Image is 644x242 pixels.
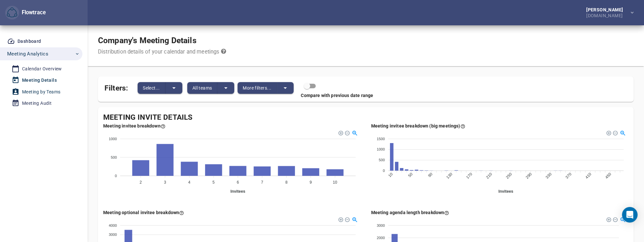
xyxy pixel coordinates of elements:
[345,130,349,135] div: Zoom Out
[498,189,513,194] text: Invitees
[564,172,572,179] tspan: 370
[612,217,617,221] div: Zoom Out
[427,172,433,178] tspan: 90
[98,48,226,56] div: Distribution details of your calendar and meetings
[5,6,46,20] div: Flowtrace
[525,172,532,179] tspan: 290
[606,130,610,135] div: Zoom In
[138,82,165,94] button: Select...
[103,112,628,123] div: Meeting Invite Details
[544,172,552,179] tspan: 330
[237,82,294,94] div: split button
[285,180,287,185] tspan: 8
[104,80,128,94] span: Filters:
[5,6,19,20] button: Flowtrace
[338,217,343,221] div: Zoom In
[103,123,165,129] div: Here you see how many meetings you organise per number invitees (for meetings with 10 or less inv...
[109,224,117,227] tspan: 4000
[371,209,449,216] div: Here you see how many meetings have certain length of an agenda and up to 2.5k characters. The le...
[164,180,166,185] tspan: 3
[407,172,414,178] tspan: 50
[22,99,52,107] div: Meeting Audit
[352,130,357,135] div: Selection Zoom
[586,12,626,18] div: [DOMAIN_NAME]
[622,207,638,223] div: Open Intercom Messenger
[310,180,312,185] tspan: 9
[143,84,160,92] span: Select...
[586,7,626,12] div: [PERSON_NAME]
[333,180,337,185] tspan: 10
[7,7,17,18] img: Flowtrace
[379,158,385,162] tspan: 500
[619,216,625,222] div: Selection Zoom
[237,180,239,185] tspan: 6
[18,37,41,45] div: Dashboard
[230,189,245,194] text: Invitees
[505,172,513,179] tspan: 250
[7,50,48,58] span: Meeting Analytics
[138,82,182,94] div: split button
[19,9,46,17] div: Flowtrace
[445,172,453,179] tspan: 130
[187,82,218,94] button: All teams
[377,148,385,151] tspan: 1000
[111,155,117,159] tspan: 500
[371,123,465,129] div: Here you see how many meetings you organize per number of invitees (for meetings with 500 or less...
[109,233,117,236] tspan: 3000
[115,174,117,178] tspan: 0
[584,172,592,179] tspan: 410
[485,172,493,179] tspan: 210
[377,224,385,227] tspan: 3000
[103,209,184,216] div: Here you see how many meetings you have with per optional invitees (up to 20 optional invitees).
[109,137,117,141] tspan: 1000
[213,180,215,185] tspan: 5
[612,130,617,135] div: Zoom Out
[606,217,610,221] div: Zoom In
[98,92,628,99] div: Compare with previous date range
[237,82,277,94] button: More filters...
[377,137,385,141] tspan: 1500
[187,82,235,94] div: split button
[604,172,612,179] tspan: 450
[98,36,226,45] h1: Company's Meeting Details
[22,88,60,96] div: Meeting by Teams
[465,172,473,179] tspan: 170
[345,217,349,221] div: Zoom Out
[576,6,639,20] button: [PERSON_NAME][DOMAIN_NAME]
[243,84,271,92] span: More filters...
[188,180,190,185] tspan: 4
[140,180,142,185] tspan: 2
[377,236,385,240] tspan: 2000
[338,130,343,135] div: Zoom In
[387,172,394,178] tspan: 10
[619,130,625,135] div: Selection Zoom
[383,169,384,173] tspan: 0
[22,76,57,84] div: Meeting Details
[261,180,263,185] tspan: 7
[192,84,212,92] span: All teams
[22,65,62,73] div: Calendar Overview
[352,216,357,222] div: Selection Zoom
